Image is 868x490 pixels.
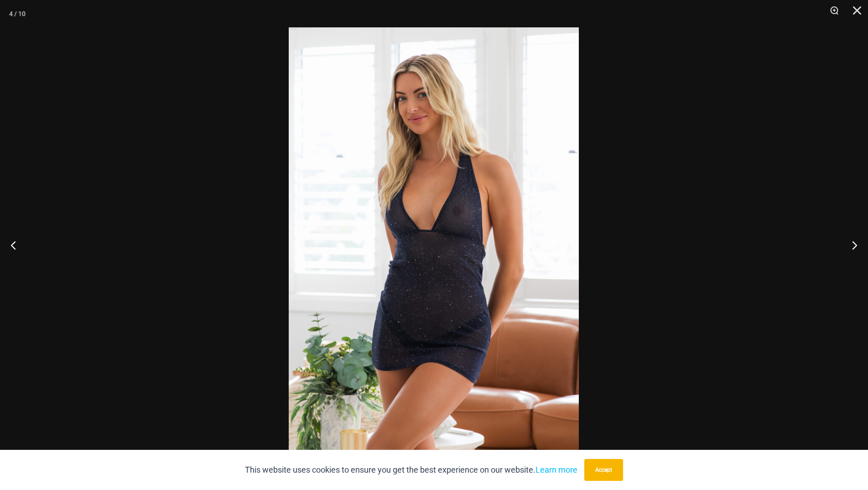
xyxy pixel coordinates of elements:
[245,463,577,477] p: This website uses cookies to ensure you get the best experience on our website.
[9,7,26,21] div: 4 / 10
[535,465,577,474] a: Learn more
[289,27,579,463] img: Echo Ink 5671 Dress 682 Thong 01
[834,222,868,268] button: Next
[584,459,623,481] button: Accept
